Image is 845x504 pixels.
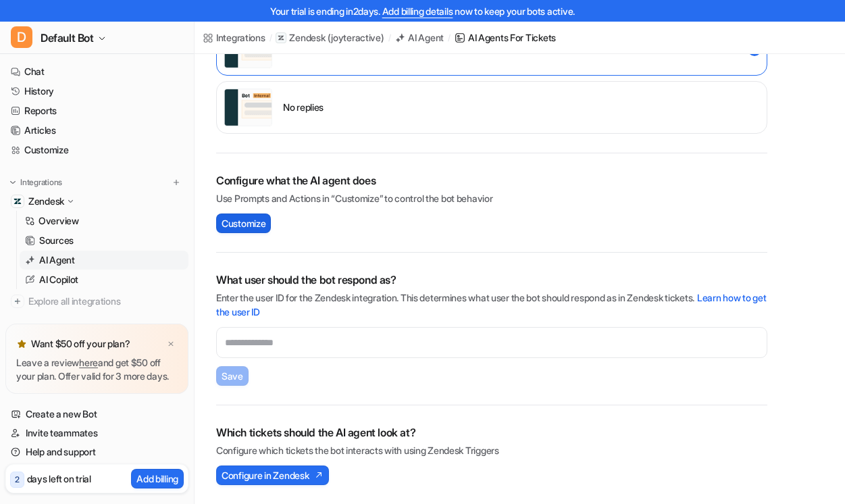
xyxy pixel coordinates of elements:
[15,474,20,486] p: 2
[216,292,767,318] a: Learn how to get the user ID
[394,30,444,45] a: AI Agent
[8,178,18,187] img: expand menu
[172,178,181,187] img: menu_add.svg
[20,211,188,230] a: Overview
[131,469,184,488] button: Add billing
[16,338,27,349] img: star
[5,405,188,424] a: Create a new Bot
[5,62,188,81] a: Chat
[5,443,188,461] a: Help and support
[408,30,444,45] div: AI Agent
[222,468,309,482] span: Configure in Zendesk
[276,31,384,45] a: Zendesk(joyteractive)
[11,295,24,308] img: explore all integrations
[216,172,767,188] h2: Configure what the AI agent does
[16,356,178,383] p: Leave a review and get $50 off your plan. Offer valid for 3 more days.
[5,424,188,443] a: Invite teammates
[448,32,451,44] span: /
[27,472,91,486] p: days left on trial
[28,291,183,312] span: Explore all integrations
[289,31,325,45] p: Zendesk
[203,30,265,45] a: Integrations
[39,234,74,247] p: Sources
[136,472,178,486] p: Add billing
[39,214,79,228] p: Overview
[20,231,188,250] a: Sources
[11,26,32,48] span: D
[216,424,767,440] h2: Which tickets should the AI agent look at?
[31,337,130,351] p: Want $50 off your plan?
[5,176,66,189] button: Integrations
[79,357,98,368] a: here
[5,121,188,140] a: Articles
[388,32,391,44] span: /
[20,251,188,270] a: AI Agent
[216,443,767,457] p: Configure which tickets the bot interacts with using Zendesk Triggers
[270,32,272,44] span: /
[216,81,767,134] div: disabled
[41,28,94,47] span: Default Bot
[14,197,22,205] img: Zendesk
[216,213,271,233] button: Customize
[222,369,243,383] span: Save
[28,195,64,208] p: Zendesk
[5,141,188,159] a: Customize
[39,273,78,286] p: AI Copilot
[216,191,767,205] p: Use Prompts and Actions in “Customize” to control the bot behavior
[216,272,767,288] h2: What user should the bot respond as?
[216,465,329,485] button: Configure in Zendesk
[20,177,62,188] p: Integrations
[328,31,384,45] p: ( joyteractive )
[222,216,265,230] span: Customize
[5,101,188,120] a: Reports
[167,340,175,349] img: x
[20,270,188,289] a: AI Copilot
[455,30,556,45] a: AI Agents for tickets
[216,366,249,386] button: Save
[39,253,75,267] p: AI Agent
[216,291,767,319] p: Enter the user ID for the Zendesk integration. This determines what user the bot should respond a...
[224,89,272,126] img: user
[5,82,188,101] a: History
[468,30,556,45] div: AI Agents for tickets
[5,292,188,311] a: Explore all integrations
[283,100,324,114] p: No replies
[382,5,453,17] a: Add billing details
[216,30,265,45] div: Integrations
